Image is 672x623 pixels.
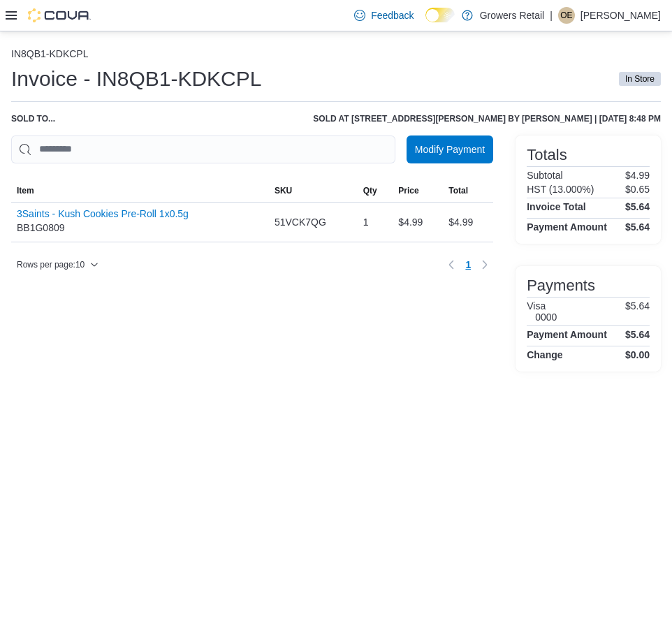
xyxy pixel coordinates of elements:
[625,349,650,360] h4: $0.00
[275,214,326,230] span: 51VCK7QG
[349,1,419,29] a: Feedback
[527,349,562,360] h4: Change
[448,185,468,196] span: Total
[371,8,414,22] span: Feedback
[476,256,493,273] button: Next page
[393,179,443,202] button: Price
[11,179,269,202] button: Item
[11,113,55,124] div: Sold to ...
[313,113,661,124] h6: Sold at [STREET_ADDRESS][PERSON_NAME] by [PERSON_NAME] | [DATE] 8:48 PM
[535,311,557,323] h6: 0000
[527,221,607,233] h4: Payment Amount
[28,8,91,22] img: Cova
[11,65,261,93] h1: Invoice - IN8QB1-KDKCPL
[398,185,418,196] span: Price
[11,48,88,59] button: IN8QB1-KDKCPL
[269,179,358,202] button: SKU
[527,147,567,163] h3: Totals
[17,185,34,196] span: Item
[275,185,292,196] span: SKU
[527,300,557,311] h6: Visa
[443,179,493,202] button: Total
[407,135,493,163] button: Modify Payment
[358,179,393,202] button: Qty
[393,208,443,236] div: $4.99
[580,7,661,24] p: [PERSON_NAME]
[17,259,85,270] span: Rows per page : 10
[425,8,455,22] input: Dark Mode
[527,277,595,294] h3: Payments
[560,7,572,24] span: OE
[460,254,476,276] button: Page 1 of 1
[625,329,650,340] h4: $5.64
[415,142,485,156] span: Modify Payment
[527,170,562,181] h6: Subtotal
[358,208,393,236] div: 1
[443,256,460,273] button: Previous page
[527,201,586,212] h4: Invoice Total
[527,329,607,340] h4: Payment Amount
[550,7,553,24] p: |
[625,300,650,323] p: $5.64
[619,72,661,86] span: In Store
[460,254,476,276] ul: Pagination for table: MemoryTable from EuiInMemoryTable
[425,22,426,23] span: Dark Mode
[625,184,650,195] p: $0.65
[11,256,104,273] button: Rows per page:10
[17,208,189,219] button: 3Saints - Kush Cookies Pre-Roll 1x0.5g
[558,7,575,24] div: Oshane Eccleston
[625,73,655,85] span: In Store
[625,221,650,233] h4: $5.64
[465,258,471,272] span: 1
[11,48,661,62] nav: An example of EuiBreadcrumbs
[527,184,594,195] h6: HST (13.000%)
[363,185,377,196] span: Qty
[11,135,395,163] input: This is a search bar. As you type, the results lower in the page will automatically filter.
[443,254,493,276] nav: Pagination for table: MemoryTable from EuiInMemoryTable
[480,7,545,24] p: Growers Retail
[625,201,650,212] h4: $5.64
[17,208,189,236] div: BB1G0809
[443,208,493,236] div: $4.99
[625,170,650,181] p: $4.99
